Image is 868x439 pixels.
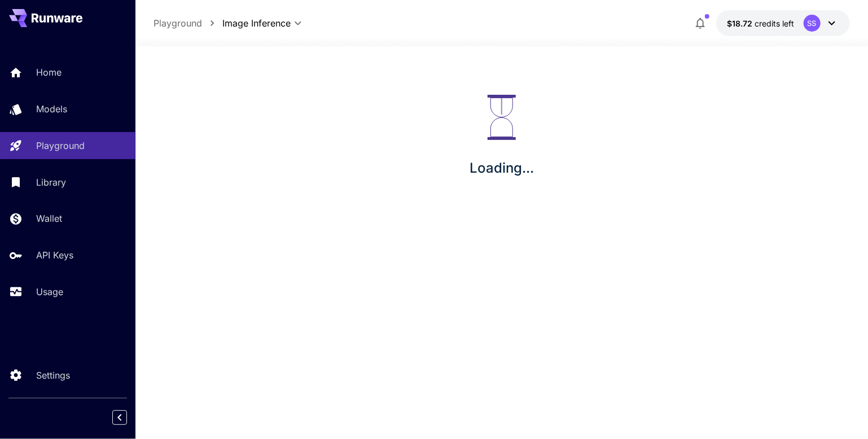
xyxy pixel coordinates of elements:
[716,10,850,36] button: $18.71615SS
[727,17,795,29] div: $18.71615
[36,175,66,189] p: Library
[755,19,795,28] span: credits left
[36,102,67,116] p: Models
[804,15,821,32] div: SS
[36,368,70,382] p: Settings
[470,158,534,178] p: Loading...
[154,16,202,30] a: Playground
[222,16,291,30] span: Image Inference
[36,65,62,79] p: Home
[112,410,127,425] button: Collapse sidebar
[36,212,62,225] p: Wallet
[154,16,222,30] nav: breadcrumb
[36,248,73,262] p: API Keys
[36,139,85,152] p: Playground
[36,285,63,298] p: Usage
[121,407,135,428] div: Collapse sidebar
[727,19,755,28] span: $18.72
